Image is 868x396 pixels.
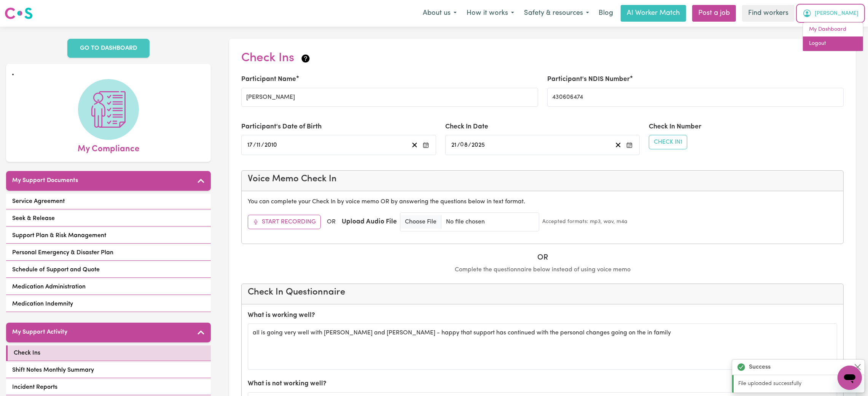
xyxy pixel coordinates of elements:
button: Check In1 [649,135,687,149]
button: About us [418,5,462,21]
a: Careseekers logo [5,5,33,22]
a: Medication Administration [6,279,211,295]
textarea: all is going very well with [PERSON_NAME] and [PERSON_NAME] - happy that support has continued wi... [248,323,837,370]
a: Post a job [692,5,736,22]
button: Start Recording [248,215,321,229]
input: -- [247,140,253,150]
a: Incident Reports [6,380,211,395]
input: ---- [264,140,278,150]
p: File uploaded successfully [738,380,860,388]
span: OR [327,217,336,227]
label: Participant Name [241,74,296,84]
span: Schedule of Support and Quote [12,265,100,274]
iframe: Button to launch messaging window, conversation in progress [838,366,862,390]
a: Schedule of Support and Quote [6,262,211,278]
a: Find workers [742,5,795,22]
p: You can complete your Check In by voice memo OR by answering the questions below in text format. [248,197,837,206]
a: My Compliance [12,79,205,156]
a: Logout [803,36,863,51]
a: Seek & Release [6,211,211,227]
h4: Voice Memo Check In [248,174,837,185]
button: How it works [462,5,519,21]
span: [PERSON_NAME] [815,10,858,18]
div: My Account [803,22,863,51]
span: / [468,142,471,149]
h5: OR [241,253,844,262]
span: / [253,142,256,149]
a: Personal Emergency & Disaster Plan [6,245,211,261]
button: My Support Documents [6,171,211,191]
h2: Check Ins [241,51,311,65]
a: GO TO DASHBOARD [67,39,150,58]
a: My Dashboard [803,22,863,37]
button: My Account [798,5,863,21]
span: Medication Administration [12,282,86,291]
small: Accepted formats: mp3, wav, m4a [542,218,628,226]
span: Service Agreement [12,197,65,206]
p: Complete the questionnaire below instead of using voice memo [241,265,844,274]
strong: Success [749,363,771,372]
label: What is working well? [248,310,315,320]
input: ---- [471,140,486,150]
h5: My Support Activity [12,329,67,336]
a: AI Worker Match [621,5,686,22]
span: 0 [460,142,464,148]
button: My Support Activity [6,323,211,342]
input: -- [256,140,261,150]
button: Close [853,363,862,372]
a: Medication Indemnity [6,296,211,312]
a: Shift Notes Monthly Summary [6,363,211,378]
input: -- [451,140,457,150]
label: Participant's NDIS Number [547,74,630,84]
h5: My Support Documents [12,177,78,184]
span: Incident Reports [12,383,57,392]
label: What is not working well? [248,379,326,389]
span: Support Plan & Risk Management [12,231,106,240]
a: Service Agreement [6,194,211,209]
span: / [261,142,264,149]
span: My Compliance [78,140,139,156]
span: Shift Notes Monthly Summary [12,366,94,375]
button: Safety & resources [519,5,594,21]
h4: Check In Questionnaire [248,287,837,298]
label: Check In Date [445,122,488,132]
span: Check Ins [14,348,40,358]
img: Careseekers logo [5,6,33,20]
span: Medication Indemnity [12,299,73,309]
a: Check Ins [6,345,211,361]
span: Personal Emergency & Disaster Plan [12,248,113,257]
label: Check In Number [649,122,701,132]
a: Support Plan & Risk Management [6,228,211,244]
label: Upload Audio File [342,217,397,227]
input: -- [460,140,468,150]
a: Blog [594,5,618,22]
label: Participant's Date of Birth [241,122,322,132]
span: / [457,142,460,149]
span: Seek & Release [12,214,55,223]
